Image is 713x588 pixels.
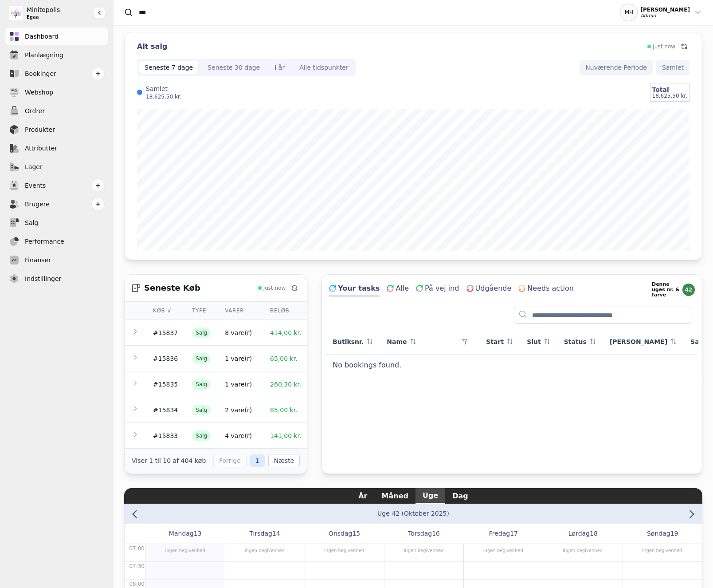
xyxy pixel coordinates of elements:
[307,544,381,554] div: Ingen begivenhed
[124,488,702,504] div: Calendar views navigation
[25,162,43,172] span: Lager
[192,328,211,338] span: Salg
[200,59,267,76] button: Seneste 30 dage
[620,4,638,21] div: MH
[267,59,292,76] button: I år
[146,302,185,320] th: Køb #
[225,431,256,440] div: 4 vare(r)
[5,251,108,269] a: Finanser
[137,59,200,76] button: Seneste 7 dage
[270,329,301,336] span: 414,00 kr.
[289,283,300,293] button: Refresh data
[5,177,108,194] a: Events
[5,65,108,83] a: Bookinger
[270,432,301,439] span: 141,00 kr.
[564,337,587,346] span: Status
[445,488,475,504] button: Dag view
[486,337,504,346] span: Start
[153,328,178,337] div: #15837
[153,354,178,363] div: #15836
[5,46,108,64] a: Planlægning
[225,354,256,363] div: 1 vare(r)
[396,283,409,294] span: Alle
[272,529,280,538] span: 14
[377,509,449,517] button: Go to month view
[425,283,459,294] span: På vej ind
[652,92,687,99] div: 18.625,50 kr.
[5,158,108,176] a: Lager
[227,544,302,554] div: Ingen begivenhed
[682,284,695,296] div: 42
[146,93,181,100] div: 18.625,50 kr.
[263,302,308,320] th: Beløb
[375,488,415,504] button: Måned view
[568,529,590,538] span: Lørdag
[640,13,690,19] div: Admin
[94,8,105,18] button: Gør sidebaren større eller mindre
[192,353,211,364] span: Salg
[489,529,510,538] span: Fredag
[620,4,702,21] button: MH[PERSON_NAME]Admin
[5,233,108,250] a: Performance
[656,60,689,75] button: Samlet
[679,41,689,52] button: Refresh data
[329,529,353,538] span: Onsdag
[145,63,193,72] div: Seneste 7 dage
[132,456,206,465] div: Viser 1 til 10 af 404 køb
[129,563,145,569] span: 07:30
[148,544,222,554] div: Ingen begivenhed
[25,32,59,41] span: Dashboard
[218,302,263,320] th: Varer
[250,529,272,538] span: Tirsdag
[130,507,142,520] button: Previous week
[225,380,256,389] div: 1 vare(r)
[475,283,512,294] span: Udgående
[153,406,178,414] div: #15834
[270,355,298,362] span: 65,00 kr.
[268,454,300,467] button: Næste
[137,41,647,52] div: Alt salg
[270,381,301,388] span: 260,30 kr.
[690,337,705,346] span: Salg
[208,63,260,72] div: Seneste 30 dage
[169,529,194,538] span: Mandag
[25,88,53,97] span: Webshop
[351,488,374,504] button: År view
[640,6,690,13] div: [PERSON_NAME]
[25,200,50,209] span: Brugere
[185,302,218,320] th: Type
[25,69,56,79] span: Bookinger
[466,283,512,296] button: Udgående
[225,406,256,414] div: 2 vare(r)
[5,139,108,157] a: Attributter
[25,274,61,284] span: Indstillinger
[653,43,675,50] span: Just now
[415,488,445,504] button: Uge view
[25,125,55,134] span: Produkter
[153,380,178,389] div: #15835
[270,406,298,414] span: 85,00 kr.
[580,60,653,75] button: Nuværende Periode
[647,529,670,538] span: Søndag
[518,283,573,296] button: Needs action
[144,282,200,294] h3: Seneste Køb
[352,529,360,538] span: 15
[652,282,681,298] span: Denne uges nr. & farve
[590,529,598,538] span: 18
[545,544,619,554] div: Ingen begivenhed
[432,529,440,538] span: 16
[527,337,541,346] span: Slut
[387,337,407,346] span: Name
[292,59,356,76] button: Alle tidspunkter
[250,454,265,467] span: 1
[299,63,349,72] div: Alle tidspunkter
[5,28,108,45] a: Dashboard
[5,195,108,213] a: Brugere
[585,63,647,72] span: Nuværende Periode
[263,284,286,292] span: Just now
[333,337,364,346] span: Butiksnr.
[146,84,181,93] label: Samlet
[225,328,256,337] div: 8 vare(r)
[466,544,540,554] div: Ingen begivenhed
[192,405,211,415] span: Salg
